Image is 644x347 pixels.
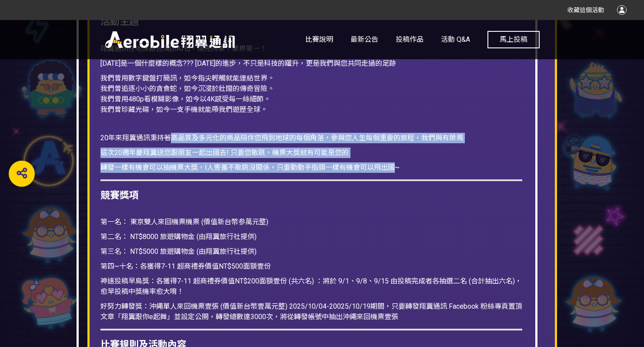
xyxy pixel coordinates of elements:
[487,31,540,48] button: 馬上投稿
[100,190,139,201] strong: 競賽獎項
[100,262,271,270] span: 第四~十名：各獲得7-11 超商禮券價值NT$500面額壹份
[396,20,424,59] a: 投稿作品
[100,95,270,103] span: 我們曾用480p看模糊影像，如今以4K感受每一絲細節。
[100,232,257,241] span: 第二名： NT$8000 旅遊購物金 (由翔翼旅行社提供)
[100,84,274,93] span: 我們曾追逐小小的貪食蛇，如今沉浸於壯闊的傳奇冒險。
[100,59,396,67] span: [DATE]是一個什麼樣的概念??? [DATE]的進步，不只是科技的躍升，更是我們與您共同走過的足跡
[100,218,268,226] span: 第一名： 東京雙人來回機票機票 (價值新台幣参萬元整)
[305,20,333,59] a: 比賽說明
[100,148,349,157] span: 這次20週年慶翔翼送您跟朋友一起出國去! 只要您敢跳，機票大獎就有可能是您的
[100,105,267,114] span: 我們曾珍藏光碟，如今一支手機就能帶我們遊歷全球。
[500,35,527,44] span: 馬上投稿
[350,35,378,44] span: 最新公告
[350,20,378,59] a: 最新公告
[441,35,470,44] span: 活動 Q&A
[105,29,235,51] img: 翔翼跟你e起舞
[100,163,400,172] span: 轉發一樣有機會可以抽機票大獎，Ⅰ人害羞不敢跳沒關係，只要動動手指頭一樣有機會可以飛出國~
[100,277,522,296] span: 神速投稿早鳥獎：各獲得7-11 超商禮券價值NT$200面額壹份 (共六名) ：將於 9/1、9/8、9/15 由投稿完成者各抽選二名 (合計抽出六名)，愈早投稿中獎機率愈大唷！
[305,35,333,44] span: 比賽說明
[396,35,424,44] span: 投稿作品
[100,134,463,142] span: 20年來翔翼通訊秉持著高品質及多元化的商品陪伴您飛到地球的每個角落，參與您人生每個重要的旅程，我們與有榮焉
[567,7,604,13] span: 收藏這個活動
[100,247,257,256] span: 第三名： NT$5000 旅遊購物金 (由翔翼旅行社提供)
[441,20,470,59] a: 活動 Q&A
[100,74,274,82] span: 我們曾用數字鍵盤打簡訊，如今指尖輕觸就能連結世界。
[100,302,522,321] span: 好努力轉發獎：沖繩單人來回機票壹張 (價值新台幣壹萬元整) 2025/10/04-20025/10/19期間，只要轉發翔翼通訊 Facebook 粉絲專頁置頂文章「翔翼跟你e起舞」並設定公開，轉...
